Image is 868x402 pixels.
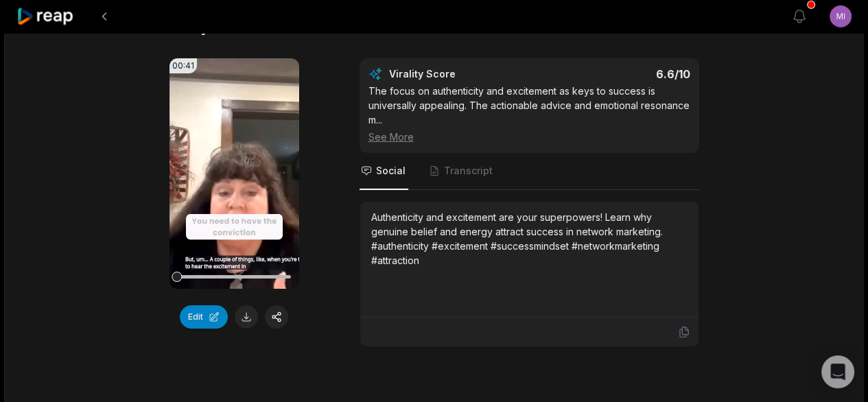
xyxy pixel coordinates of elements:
[368,84,690,144] div: The focus on authenticity and excitement as keys to success is universally appealing. The actiona...
[371,210,688,268] div: Authenticity and excitement are your superpowers! Learn why genuine belief and energy attract suc...
[444,164,493,178] span: Transcript
[376,164,406,178] span: Social
[180,305,228,329] button: Edit
[389,67,537,81] div: Virality Score
[543,67,690,81] div: 6.6 /10
[169,58,299,289] video: Your browser does not support mp4 format.
[821,355,854,388] div: Open Intercom Messenger
[368,130,690,144] div: See More
[360,153,699,190] nav: Tabs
